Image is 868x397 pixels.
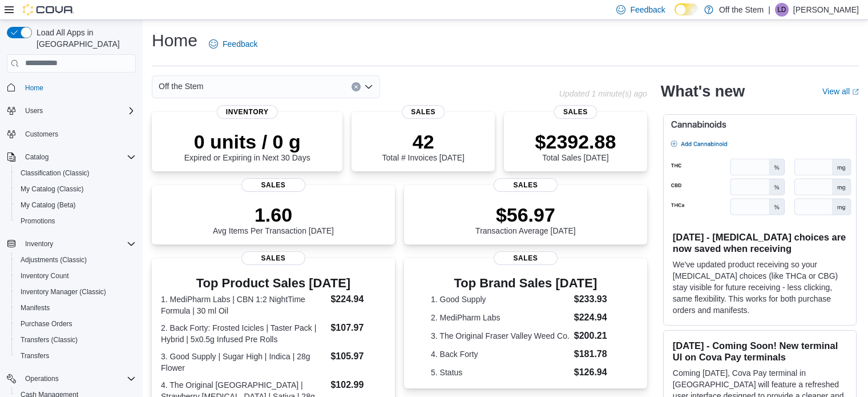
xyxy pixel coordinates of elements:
[21,351,49,360] span: Transfers
[574,366,620,379] dd: $126.94
[25,106,43,115] span: Users
[431,367,570,378] dt: 5. Status
[431,294,570,305] dt: 1. Good Supply
[21,150,53,164] button: Catalog
[21,104,136,118] span: Users
[16,285,136,299] span: Inventory Manager (Classic)
[475,203,576,226] p: $56.97
[364,82,373,91] button: Open list of options
[16,349,136,363] span: Transfers
[16,269,136,283] span: Inventory Count
[11,165,140,181] button: Classification (Classic)
[241,251,305,265] span: Sales
[21,127,136,141] span: Customers
[16,317,136,331] span: Purchase Orders
[535,130,616,162] div: Total Sales [DATE]
[16,198,136,212] span: My Catalog (Beta)
[16,253,136,267] span: Adjustments (Classic)
[11,197,140,213] button: My Catalog (Beta)
[11,252,140,268] button: Adjustments (Classic)
[661,82,745,101] h2: What's new
[21,237,58,251] button: Inventory
[574,329,620,343] dd: $200.21
[25,374,59,383] span: Operations
[152,29,197,52] h1: Home
[184,130,310,162] div: Expired or Expiring in Next 30 Days
[2,79,140,96] button: Home
[25,83,43,93] span: Home
[673,259,847,316] p: We've updated product receiving so your [MEDICAL_DATA] choices (like THCa or CBG) stay visible fo...
[431,312,570,323] dt: 2. MediPharm Labs
[535,130,616,153] p: $2392.88
[16,269,74,283] a: Inventory Count
[21,271,69,280] span: Inventory Count
[554,105,597,119] span: Sales
[25,239,53,248] span: Inventory
[32,27,136,50] span: Load All Apps in [GEOGRAPHIC_DATA]
[475,203,576,235] div: Transaction Average [DATE]
[16,285,111,299] a: Inventory Manager (Classic)
[852,89,859,95] svg: External link
[574,292,620,306] dd: $233.93
[21,200,76,210] span: My Catalog (Beta)
[16,214,60,228] a: Promotions
[16,349,54,363] a: Transfers
[16,166,136,180] span: Classification (Classic)
[161,294,326,316] dt: 1. MediPharm Labs | CBN 1:2 NightTime Formula | 30 ml Oil
[431,276,620,290] h3: Top Brand Sales [DATE]
[11,348,140,364] button: Transfers
[352,82,361,91] button: Clear input
[21,169,90,178] span: Classification (Classic)
[21,216,55,226] span: Promotions
[11,268,140,284] button: Inventory Count
[11,213,140,229] button: Promotions
[21,287,106,296] span: Inventory Manager (Classic)
[2,103,140,119] button: Users
[217,105,278,119] span: Inventory
[330,321,385,335] dd: $107.97
[213,203,334,235] div: Avg Items Per Transaction [DATE]
[11,300,140,316] button: Manifests
[159,79,203,93] span: Off the Stem
[21,255,87,264] span: Adjustments (Classic)
[431,348,570,360] dt: 4. Back Forty
[25,153,49,162] span: Catalog
[223,38,257,50] span: Feedback
[16,317,77,331] a: Purchase Orders
[23,4,74,15] img: Cova
[21,81,48,95] a: Home
[21,303,50,312] span: Manifests
[11,284,140,300] button: Inventory Manager (Classic)
[2,236,140,252] button: Inventory
[675,3,699,15] input: Dark Mode
[11,181,140,197] button: My Catalog (Classic)
[768,3,770,17] p: |
[16,182,136,196] span: My Catalog (Classic)
[21,150,136,164] span: Catalog
[16,214,136,228] span: Promotions
[675,15,675,16] span: Dark Mode
[494,251,558,265] span: Sales
[2,371,140,387] button: Operations
[330,378,385,392] dd: $102.99
[11,316,140,332] button: Purchase Orders
[777,3,786,17] span: LD
[161,322,326,345] dt: 2. Back Forty: Frosted Icicles | Taster Pack | Hybrid | 5x0.5g Infused Pre Rolls
[21,81,136,95] span: Home
[673,231,847,254] h3: [DATE] - [MEDICAL_DATA] choices are now saved when receiving
[559,89,647,98] p: Updated 1 minute(s) ago
[21,237,136,251] span: Inventory
[241,178,305,192] span: Sales
[16,301,136,315] span: Manifests
[793,3,859,17] p: [PERSON_NAME]
[21,372,136,386] span: Operations
[21,372,63,386] button: Operations
[431,330,570,342] dt: 3. The Original Fraser Valley Weed Co.
[494,178,558,192] span: Sales
[184,130,310,153] p: 0 units / 0 g
[21,104,47,118] button: Users
[213,203,334,226] p: 1.60
[21,127,63,141] a: Customers
[402,105,445,119] span: Sales
[16,333,136,347] span: Transfers (Classic)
